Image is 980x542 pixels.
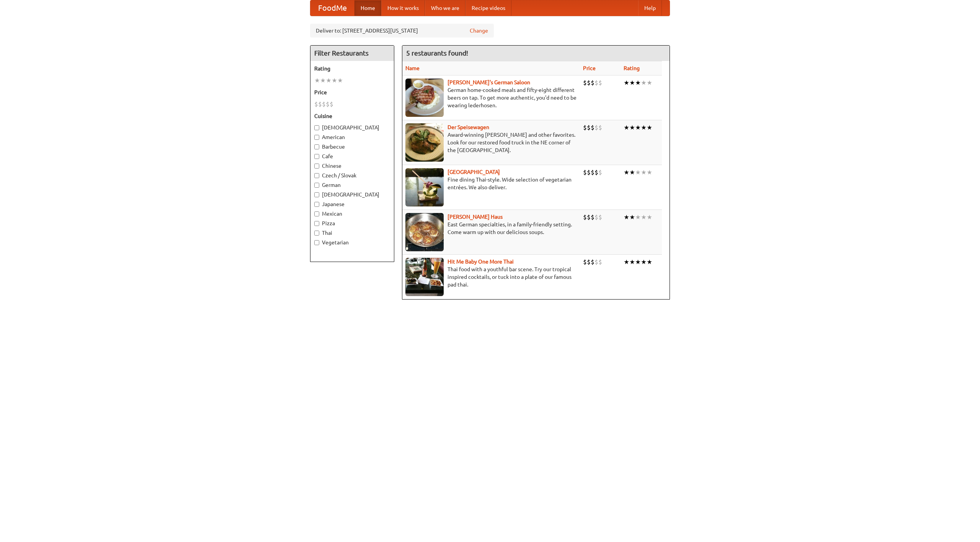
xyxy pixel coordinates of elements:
li: $ [595,123,598,132]
li: $ [591,168,595,177]
input: [DEMOGRAPHIC_DATA] [314,192,319,197]
a: How it works [381,0,425,16]
li: $ [598,168,602,177]
li: ★ [629,79,635,87]
li: ★ [647,123,652,132]
p: Thai food with a youthful bar scene. Try our tropical inspired cocktails, or tuck into a plate of... [405,265,577,288]
li: $ [587,123,591,132]
img: kohlhaus.jpg [405,213,444,251]
li: ★ [635,123,641,132]
p: East German specialties, in a family-friendly setting. Come warm up with our delicious soups. [405,221,577,236]
a: Name [405,65,420,71]
a: Who we are [425,0,465,16]
h4: Filter Restaurants [310,46,394,61]
a: Price [583,65,596,71]
div: Deliver to: [STREET_ADDRESS][US_STATE] [310,24,494,38]
label: Chinese [314,162,390,170]
li: ★ [647,258,652,266]
li: $ [591,79,595,87]
li: $ [322,100,326,108]
input: Chinese [314,164,319,169]
li: ★ [635,168,641,177]
li: ★ [641,79,647,87]
input: Vegetarian [314,240,319,245]
li: $ [583,79,587,87]
ng-pluralize: 5 restaurants found! [406,49,468,57]
input: [DEMOGRAPHIC_DATA] [314,125,319,130]
p: Award-winning [PERSON_NAME] and other favorites. Look for our restored food truck in the NE corne... [405,131,577,154]
li: $ [591,213,595,221]
li: ★ [641,258,647,266]
b: [PERSON_NAME]'s German Saloon [448,79,530,85]
label: Japanese [314,200,390,208]
li: $ [595,258,598,266]
li: ★ [647,168,652,177]
label: German [314,181,390,189]
p: German home-cooked meals and fifty-eight different beers on tap. To get more authentic, you'd nee... [405,86,577,109]
li: $ [326,100,330,108]
li: $ [595,168,598,177]
a: Recipe videos [465,0,511,16]
li: ★ [641,168,647,177]
li: $ [595,79,598,87]
li: ★ [647,213,652,221]
li: ★ [647,79,652,87]
label: Czech / Slovak [314,172,390,179]
label: Barbecue [314,143,390,151]
li: $ [330,100,333,108]
li: ★ [624,79,629,87]
li: $ [587,168,591,177]
li: ★ [624,213,629,221]
label: [DEMOGRAPHIC_DATA] [314,191,390,198]
img: esthers.jpg [405,79,444,117]
a: Change [470,27,488,34]
li: $ [583,258,587,266]
p: Fine dining Thai-style. Wide selection of vegetarian entrées. We also deliver. [405,176,577,191]
li: ★ [629,213,635,221]
label: Thai [314,229,390,237]
img: babythai.jpg [405,258,444,296]
a: Der Speisewagen [448,124,489,130]
a: Hit Me Baby One More Thai [448,259,514,265]
li: $ [314,100,318,108]
input: German [314,183,319,188]
li: ★ [629,123,635,132]
a: [GEOGRAPHIC_DATA] [448,169,500,175]
li: $ [587,213,591,221]
input: Cafe [314,154,319,159]
li: ★ [332,76,337,85]
a: FoodMe [310,0,354,16]
input: American [314,135,319,140]
li: $ [598,213,602,221]
li: ★ [624,258,629,266]
li: $ [318,100,322,108]
img: satay.jpg [405,168,444,206]
li: $ [598,79,602,87]
input: Japanese [314,202,319,207]
label: American [314,133,390,141]
li: ★ [629,168,635,177]
li: ★ [635,258,641,266]
li: ★ [624,123,629,132]
li: $ [598,123,602,132]
li: $ [583,123,587,132]
label: Vegetarian [314,239,390,246]
li: $ [591,258,595,266]
input: Czech / Slovak [314,173,319,178]
b: [PERSON_NAME] Haus [448,214,503,220]
label: [DEMOGRAPHIC_DATA] [314,124,390,131]
li: ★ [337,76,343,85]
li: $ [587,258,591,266]
h5: Cuisine [314,112,390,120]
label: Pizza [314,219,390,227]
li: $ [587,79,591,87]
input: Pizza [314,221,319,226]
li: ★ [624,168,629,177]
h5: Rating [314,65,390,72]
li: ★ [641,213,647,221]
li: ★ [635,79,641,87]
img: speisewagen.jpg [405,123,444,162]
